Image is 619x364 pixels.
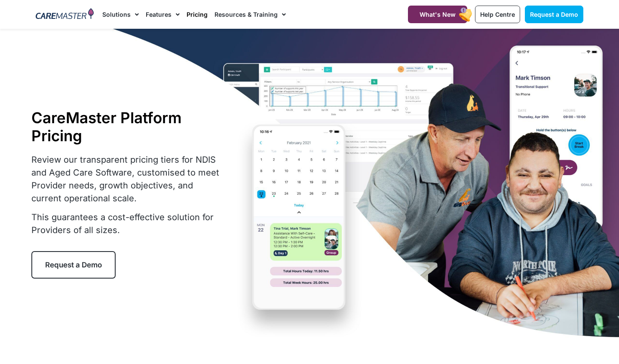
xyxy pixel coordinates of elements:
img: CareMaster Logo [36,8,94,21]
a: Help Centre [475,6,520,23]
span: What's New [420,11,456,18]
span: Help Centre [480,11,515,18]
span: Request a Demo [45,261,102,269]
a: What's New [408,6,467,23]
a: Request a Demo [525,6,583,23]
a: Request a Demo [31,251,116,279]
p: This guarantees a cost-effective solution for Providers of all sizes. [31,211,225,237]
span: Request a Demo [530,11,578,18]
p: Review our transparent pricing tiers for NDIS and Aged Care Software, customised to meet Provider... [31,153,225,205]
h1: CareMaster Platform Pricing [31,109,225,145]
